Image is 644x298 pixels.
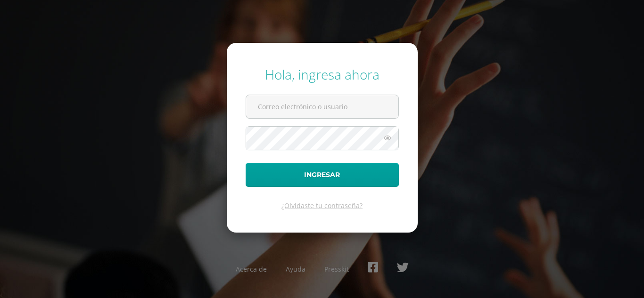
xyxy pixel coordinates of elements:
[236,265,267,274] a: Acerca de
[324,265,349,274] a: Presskit
[281,201,363,210] a: ¿Olvidaste tu contraseña?
[286,265,305,274] a: Ayuda
[246,95,398,118] input: Correo electrónico o usuario
[246,65,399,83] div: Hola, ingresa ahora
[246,163,399,187] button: Ingresar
